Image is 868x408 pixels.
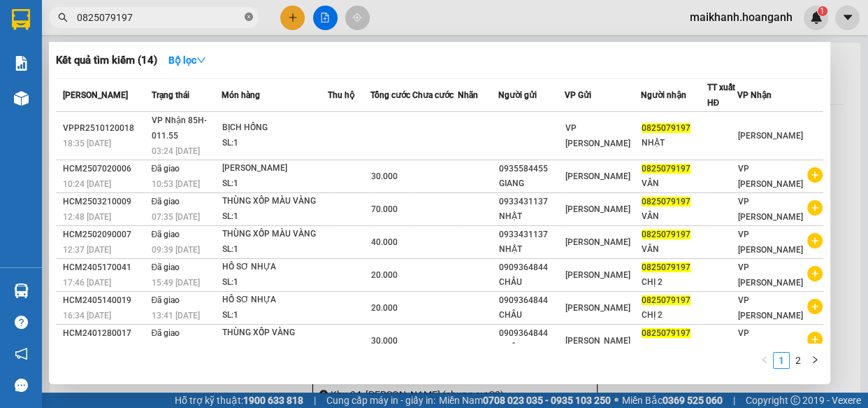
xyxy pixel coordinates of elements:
[371,237,398,247] span: 40.000
[773,352,790,369] li: 1
[565,171,630,181] span: [PERSON_NAME]
[12,9,30,30] img: logo-vxr
[222,293,327,308] div: HỒ SƠ NHỰA
[499,162,564,176] div: 0935584455
[222,209,327,225] div: SL: 1
[499,227,564,242] div: 0933431137
[642,275,707,290] div: CHỊ 2
[499,293,564,308] div: 0909364844
[152,328,180,338] span: Đã giao
[499,242,564,257] div: NHẬT
[58,13,68,22] span: search
[14,283,29,298] img: warehouse-icon
[222,136,327,151] div: SL: 1
[737,262,802,288] span: VP [PERSON_NAME]
[737,197,802,222] span: VP [PERSON_NAME]
[63,278,111,288] span: 17:46 [DATE]
[774,353,789,368] a: 1
[77,10,242,25] input: Tìm tên, số ĐT hoặc mã đơn
[15,316,28,329] span: question-circle
[412,90,454,100] span: Chưa cước
[807,266,823,281] span: plus-circle
[371,270,398,280] span: 20.000
[12,12,124,43] div: [PERSON_NAME]
[707,83,735,108] span: TT xuất HĐ
[222,341,327,356] div: SL: 1
[152,90,189,100] span: Trạng thái
[371,336,398,346] span: 30.000
[565,303,630,313] span: [PERSON_NAME]
[807,200,823,216] span: plus-circle
[499,209,564,224] div: NHẬT
[222,194,327,209] div: THÙNG XỐP MÀU VÀNG
[152,262,180,272] span: Đã giao
[737,90,771,100] span: VP Nhận
[737,295,802,321] span: VP [PERSON_NAME]
[168,55,206,66] strong: Bộ lọc
[565,237,630,247] span: [PERSON_NAME]
[152,115,207,141] span: VP Nhận 85H-011.55
[63,195,147,209] div: HCM2503210009
[499,260,564,275] div: 0909364844
[196,55,206,65] span: down
[498,90,537,100] span: Người gửi
[245,11,253,24] span: close-circle
[56,53,157,68] h3: Kết quả tìm kiếm ( 14 )
[63,90,128,100] span: [PERSON_NAME]
[737,164,802,189] span: VP [PERSON_NAME]
[63,311,111,321] span: 16:34 [DATE]
[222,176,327,192] div: SL: 1
[15,347,28,360] span: notification
[642,328,690,338] span: 0825079197
[222,90,260,100] span: Món hàng
[790,353,806,368] a: 2
[806,352,823,369] li: Next Page
[642,308,707,323] div: CHỊ 2
[222,308,327,323] div: SL: 1
[371,171,398,181] span: 30.000
[63,179,111,189] span: 10:24 [DATE]
[499,308,564,323] div: CHÂU
[14,91,29,106] img: warehouse-icon
[642,209,707,224] div: VÂN
[565,123,630,148] span: VP [PERSON_NAME]
[642,230,690,239] span: 0825079197
[152,197,180,206] span: Đã giao
[222,325,327,341] div: THÙNG XỐP VÀNG
[133,13,167,28] span: Nhận:
[807,233,823,248] span: plus-circle
[15,379,28,392] span: message
[133,12,246,45] div: VP [PERSON_NAME]
[499,195,564,209] div: 0933431137
[642,123,690,133] span: 0825079197
[642,242,707,257] div: VÂN
[790,352,806,369] li: 2
[152,278,200,288] span: 15:49 [DATE]
[222,161,327,176] div: [PERSON_NAME]
[222,120,327,136] div: BỊCH HỒNG
[499,341,564,356] div: CHÂU
[760,356,769,364] span: left
[371,303,398,313] span: 20.000
[807,167,823,183] span: plus-circle
[642,197,690,206] span: 0825079197
[642,176,707,191] div: VÂN
[807,332,823,347] span: plus-circle
[63,260,147,275] div: HCM2405170041
[63,293,147,308] div: HCM2405140019
[222,227,327,242] div: THÙNG XỐP MÀU VÀNG
[565,270,630,280] span: [PERSON_NAME]
[152,230,180,239] span: Đã giao
[642,164,690,174] span: 0825079197
[63,212,111,222] span: 12:48 [DATE]
[565,204,630,214] span: [PERSON_NAME]
[499,275,564,290] div: CHÂU
[458,90,478,100] span: Nhãn
[499,176,564,191] div: GIANG
[152,164,180,174] span: Đã giao
[806,352,823,369] button: right
[642,136,707,150] div: NHẬT
[131,90,148,105] span: CC
[222,260,327,275] div: HỒ SƠ NHỰA
[642,295,690,305] span: 0825079197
